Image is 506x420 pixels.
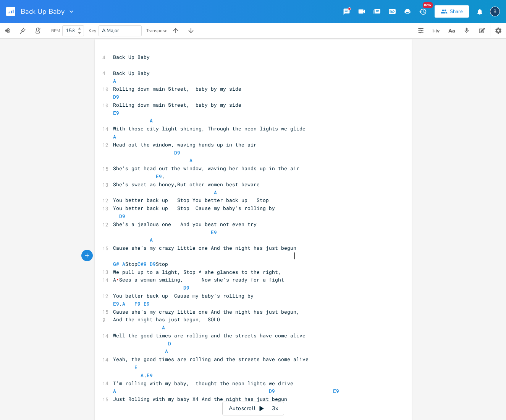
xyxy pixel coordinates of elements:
span: She's sweet as honey,But other women best beware [113,181,260,188]
div: boywells [490,7,500,16]
span: D9 [150,260,156,267]
div: New [423,2,433,8]
span: You better back up Stop You better back up Stop [113,197,269,203]
span: E9 [333,387,339,394]
span: Cause she’s my crazy little one And the night has just begun [113,244,296,251]
span: A [189,157,192,164]
span: E9 [211,229,217,236]
span: With those city light shining, Through the neon lights we glide [113,125,306,132]
span: D9 [183,284,189,291]
span: Head out the window, waving hands up in the air [113,141,257,148]
span: Yeah, the good times are rolling and the streets have come alive [113,356,309,363]
span: A [122,300,125,307]
span: You better back up Stop Cause my baby’s rolling by [113,205,275,212]
button: New [415,5,430,18]
span: Just Rolling with my baby X4 And the night has just begun [113,396,287,402]
span: A [150,236,153,243]
span: A [113,387,116,394]
span: E [134,364,137,371]
span: C#9 [137,260,147,267]
span: I'm rolling with my baby, thought the neon lights we drive [113,380,293,387]
span: Back Up Baby [113,70,150,77]
span: E9 [147,372,153,379]
button: B [490,3,500,20]
button: Share [435,5,469,18]
span: D9 [174,149,180,156]
span: D9 [269,387,275,394]
span: A [122,260,125,267]
span: D9 [113,93,119,100]
span: A [214,189,217,196]
div: Share [450,8,463,15]
span: . [113,300,153,307]
span: Rolling down main Street, baby by my side [113,101,241,108]
div: Transpose [146,28,167,33]
span: A [162,324,165,331]
span: E9 [144,300,150,307]
span: We pull up to a light, Stop * she glances to the right, [113,269,281,275]
span: Back Up Baby [21,8,65,15]
span: A [150,117,153,124]
span: A [113,133,116,140]
span: D [168,340,171,347]
span: Well the good times are rolling and the streets have come alive [113,332,306,339]
span: Stop Stop [113,260,168,267]
span: Back Up Baby [113,54,150,60]
div: BPM [51,29,60,33]
span: E9 [113,109,119,116]
span: F9 [134,300,141,307]
span: You better back up Cause my baby's rolling by [113,292,254,299]
span: E9 [113,300,119,307]
span: And the night has just begun, SOLO [113,316,220,323]
div: 3x [268,402,282,415]
span: A [165,348,168,355]
span: A Major [102,27,119,34]
span: . [113,364,385,379]
div: Autoscroll [222,402,284,415]
span: A Sees a woman smiling, Now she's ready for a fight [113,276,284,283]
span: D9 [119,213,125,220]
div: Key [89,28,96,33]
span: \u2028 [116,276,119,283]
span: Rolling down main Street, baby by my side [113,85,241,92]
span: G# [113,260,119,267]
span: A [141,372,144,379]
span: Cause she’s my crazy little one And the night has just begun, [113,308,299,315]
span: She’s got head out the window, waving her hands up in the air [113,165,299,172]
span: E9 [156,173,162,180]
span: . [113,173,165,180]
span: She’s a jealous one And you best not even try [113,221,257,228]
span: A [113,77,116,84]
